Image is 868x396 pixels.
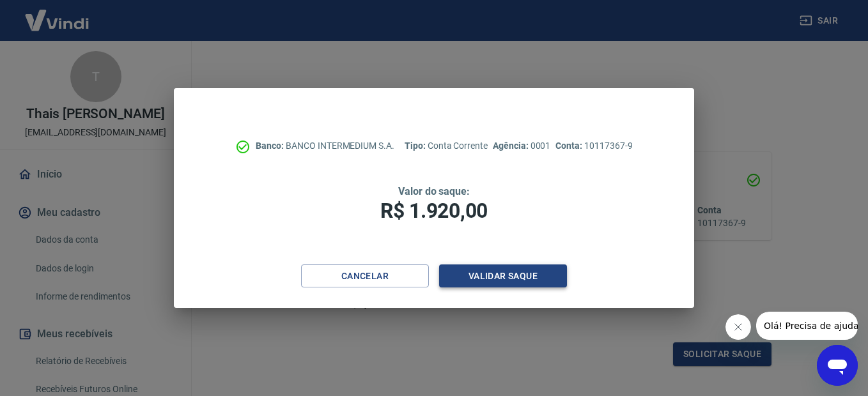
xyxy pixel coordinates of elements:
span: Valor do saque: [398,185,470,197]
span: R$ 1.920,00 [380,199,488,223]
p: Conta Corrente [405,139,488,153]
button: Cancelar [301,264,429,288]
iframe: Botão para abrir a janela de mensagens [817,345,858,386]
iframe: Fechar mensagem [725,314,751,340]
span: Conta: [555,141,584,151]
iframe: Mensagem da empresa [756,312,858,340]
span: Tipo: [405,141,428,151]
span: Olá! Precisa de ajuda? [8,9,107,19]
p: 10117367-9 [555,139,632,153]
span: Agência: [493,141,531,151]
button: Validar saque [439,264,567,288]
p: BANCO INTERMEDIUM S.A. [256,139,394,153]
span: Banco: [256,141,286,151]
p: 0001 [493,139,550,153]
